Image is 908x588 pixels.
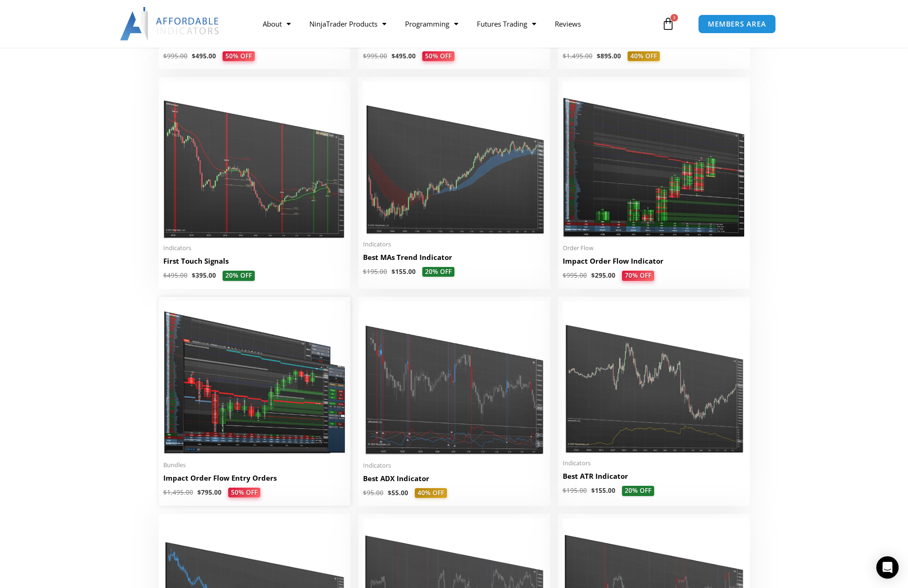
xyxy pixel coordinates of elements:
[591,486,615,495] bdi: 155.00
[223,51,255,62] span: 50% OFF
[563,256,745,271] a: Impact Order Flow Indicator
[415,488,447,498] span: 40% OFF
[163,488,167,497] span: $
[363,82,545,235] img: Best MAs Trend Indicator
[591,486,595,495] span: $
[591,271,595,280] span: $
[468,13,545,35] a: Futures Trading
[391,52,395,60] span: $
[363,267,367,276] span: $
[597,52,621,60] bdi: 895.00
[876,556,899,579] div: Open Intercom Messenger
[671,14,678,21] span: 3
[253,13,300,35] a: About
[253,13,659,35] nav: Menu
[163,461,346,469] span: Bundles
[628,51,660,62] span: 40% OFF
[391,52,416,60] bdi: 495.00
[363,252,545,267] a: Best MAs Trend Indicator
[698,14,776,34] a: MEMBERS AREA
[563,471,745,486] a: Best ATR Indicator
[591,271,615,280] bdi: 295.00
[163,52,167,60] span: $
[192,52,196,60] span: $
[708,21,766,28] span: MEMBERS AREA
[163,271,188,280] bdi: 495.00
[197,488,201,497] span: $
[192,52,216,60] bdi: 495.00
[197,488,222,497] bdi: 795.00
[563,82,745,238] img: OrderFlow 2
[163,473,346,488] a: Impact Order Flow Entry Orders
[192,271,196,280] span: $
[228,488,260,498] span: 50% OFF
[563,52,593,60] bdi: 1,495.00
[622,271,654,281] span: 70% OFF
[120,7,220,41] img: LogoAI | Affordable Indicators – NinjaTrader
[363,462,545,469] span: Indicators
[391,267,395,276] span: $
[363,474,545,488] a: Best ADX Indicator
[363,474,545,483] h2: Best ADX Indicator
[388,489,408,497] bdi: 55.00
[622,486,654,496] span: 20% OFF
[363,489,367,497] span: $
[300,13,396,35] a: NinjaTrader Products
[163,256,346,266] h2: First Touch Signals
[363,52,367,60] span: $
[223,271,255,281] span: 20% OFF
[648,10,689,37] a: 3
[192,271,216,280] bdi: 395.00
[363,240,545,248] span: Indicators
[422,267,454,277] span: 20% OFF
[363,52,387,60] bdi: 995.00
[597,52,601,60] span: $
[545,13,590,35] a: Reviews
[363,267,387,276] bdi: 195.00
[163,488,193,497] bdi: 1,495.00
[163,256,346,271] a: First Touch Signals
[563,256,745,266] h2: Impact Order Flow Indicator
[163,473,346,483] h2: Impact Order Flow Entry Orders
[388,489,391,497] span: $
[563,486,566,495] span: $
[563,271,587,280] bdi: 995.00
[563,486,587,495] bdi: 195.00
[163,244,346,252] span: Indicators
[563,244,745,252] span: Order Flow
[363,252,545,262] h2: Best MAs Trend Indicator
[363,301,545,456] img: Best ADX Indicator
[396,13,468,35] a: Programming
[391,267,416,276] bdi: 155.00
[563,52,566,60] span: $
[563,301,745,454] img: Best ATR Indicator
[163,271,167,280] span: $
[563,459,745,467] span: Indicators
[563,471,745,481] h2: Best ATR Indicator
[563,271,566,280] span: $
[163,82,346,238] img: First Touch Signals 1
[163,301,346,455] img: Impact Order Flow Entry Orders
[422,51,454,62] span: 50% OFF
[363,489,384,497] bdi: 95.00
[163,52,188,60] bdi: 995.00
